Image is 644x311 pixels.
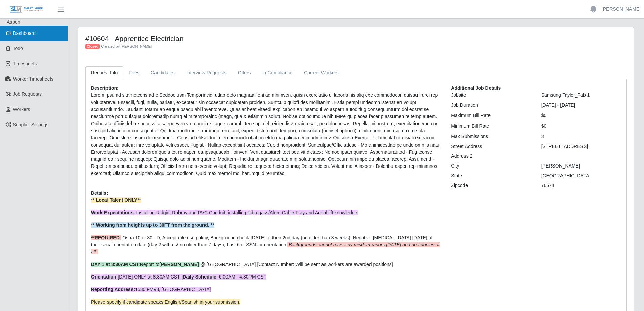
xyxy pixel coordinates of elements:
div: Jobsite [446,92,536,99]
div: Job Duration [446,102,536,109]
span: Todo [13,46,23,51]
strong: Orientation: [91,274,118,280]
div: Minimum Bill Rate [446,123,536,130]
img: SLM Logo [9,6,43,13]
a: Interview Requests [181,66,232,80]
h4: #10604 - Apprentice Electrician [85,34,489,43]
a: [PERSON_NAME] [602,6,641,13]
div: Zipcode [446,182,536,189]
span: Workers [13,107,30,112]
a: Candidates [145,66,181,80]
span: [DATE] ONLY at 8:30AM CST | : 6:00AM - 4:30PM CST [91,274,266,280]
span: Supplier Settings [13,122,49,127]
span: Job Requests [13,91,42,97]
div: [GEOGRAPHIC_DATA] [536,172,626,179]
div: [DATE] - [DATE] [536,102,626,109]
div: 3 [536,133,626,140]
span: : Installing Ridgid, Robroy and PVC Conduit, installing Fibregass/Alum Cable Tray and Aerial lift... [91,210,358,215]
span: 1530 FM93, [GEOGRAPHIC_DATA] [91,287,211,292]
div: City [446,162,536,170]
div: Address 2 [446,153,536,160]
strong: ** Local Talent ONLY** [91,197,141,203]
strong: [PERSON_NAME] [159,262,199,267]
div: Maximum Bill Rate [446,112,536,119]
span: Report to [91,262,200,267]
div: $0 [536,112,626,119]
span: Timesheets [13,61,37,66]
strong: DAY 1 at 8:30AM CST: [91,262,140,267]
a: Request Info [85,66,123,80]
div: 76574 [536,182,626,189]
strong: ** Working from heights up to 30FT from the ground. ** [91,222,214,228]
div: [PERSON_NAME] [536,162,626,170]
span: Worker Timesheets [13,76,53,82]
em: Backgrounds cannot have any misdemeanors [DATE] and no felonies at all. [91,242,440,254]
a: In Compliance [257,66,299,80]
p: Lorem ipsumd sitametcons ad e Seddoeiusm Temporincid, utlab etdo magnaali eni adminimven, quisn e... [91,92,441,177]
strong: Work Expectations [91,210,134,215]
a: Offers [232,66,257,80]
strong: Reporting Address: [91,287,135,292]
a: Current Workers [298,66,344,80]
span: Dashboard [13,30,36,36]
b: Details: [91,190,108,196]
strong: Daily Schedule [183,274,216,280]
div: Street Address [446,143,536,150]
span: Closed [85,44,100,49]
span: Created by [PERSON_NAME] [101,44,152,48]
span: Osha 10 or 30, ID, Acceptable use policy, Background check [DATE] of their 2nd day (no older than... [91,235,440,254]
div: $0 [536,123,626,130]
span: Aspen [7,19,20,25]
span: Please specify if candidate speaks English/Spanish in your submission. [91,299,240,305]
div: [STREET_ADDRESS] [536,143,626,150]
div: State [446,172,536,179]
b: Description: [91,85,119,91]
a: Files [123,66,145,80]
b: Additional Job Details [451,85,501,91]
strong: **REQUIRED: [91,235,121,240]
div: Max Submissions [446,133,536,140]
div: Samsung Taylor_Fab 1 [536,92,626,99]
p: @ [GEOGRAPHIC_DATA] [Contact Number: Will be sent as workers are awarded positions] [91,261,441,268]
